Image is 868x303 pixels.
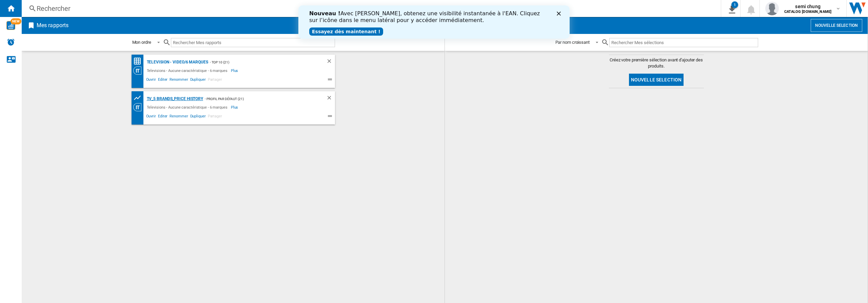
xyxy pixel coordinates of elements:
div: Par nom croissant [555,40,590,45]
input: Rechercher Mes sélections [609,38,758,47]
div: Tableau des prix des produits [133,94,145,102]
span: Renommer [169,113,189,121]
span: NEW [11,18,21,24]
span: Créez votre première sélection avant d'ajouter des produits. [609,57,704,69]
div: Supprimer [326,95,335,103]
span: Editer [157,113,169,121]
div: - Top 10 (21) [208,58,313,67]
div: TV_5 Brands_Price History [145,95,203,103]
img: alerts-logo.svg [7,38,15,46]
span: Partager [207,76,223,84]
div: Mon ordre [132,40,151,45]
span: Partager [207,113,223,121]
div: Televisions - Aucune caractéristique - 6 marques [145,103,231,111]
h2: Mes rapports [35,19,70,32]
div: Matrice des prix [133,57,145,65]
span: semi chung [784,3,831,10]
span: Renommer [169,76,189,84]
div: Television - video/6 marques [145,58,208,67]
div: - Profil par défaut (21) [203,95,312,103]
div: Vision Catégorie [133,67,145,75]
iframe: Intercom live chat banner [298,5,570,39]
img: wise-card.svg [6,21,15,30]
span: Editer [157,76,169,84]
b: CATALOG [DOMAIN_NAME] [784,10,831,14]
button: Nouvelle selection [811,19,862,32]
span: Dupliquer [189,76,207,84]
div: Supprimer [326,58,335,67]
div: Vision Catégorie [133,103,145,111]
div: Televisions - Aucune caractéristique - 6 marques [145,67,231,75]
div: Rechercher [37,4,703,13]
span: Plus [231,67,239,75]
span: Ouvrir [145,76,157,84]
img: profile.jpg [765,2,779,15]
input: Rechercher Mes rapports [171,38,335,47]
span: Plus [231,103,239,111]
div: 1 [731,1,738,8]
span: Dupliquer [189,113,207,121]
span: Ouvrir [145,113,157,121]
button: Nouvelle selection [629,74,684,86]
